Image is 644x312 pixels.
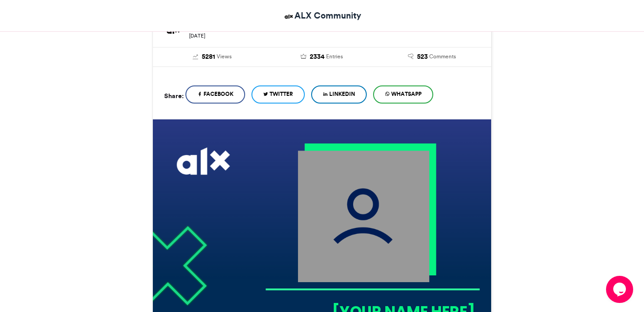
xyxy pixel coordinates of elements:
span: 5281 [202,52,215,62]
small: [DATE] [189,33,205,39]
span: 2334 [310,52,325,62]
a: Facebook [185,85,245,104]
img: user_filled.png [298,151,430,282]
a: WhatsApp [373,85,433,104]
a: Twitter [251,85,305,104]
span: Twitter [270,90,293,98]
img: ALX Community [283,11,294,22]
span: LinkedIn [329,90,355,98]
h5: Share: [164,90,184,102]
span: WhatsApp [391,90,421,98]
span: Facebook [204,90,233,98]
a: LinkedIn [311,85,367,104]
span: 523 [417,52,428,62]
a: 2334 Entries [274,52,370,62]
a: 5281 Views [164,52,260,62]
a: 523 Comments [384,52,480,62]
span: Comments [429,52,456,61]
span: Views [217,52,232,61]
iframe: chat widget [606,276,635,303]
span: Entries [326,52,343,61]
a: ALX Community [283,9,361,22]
